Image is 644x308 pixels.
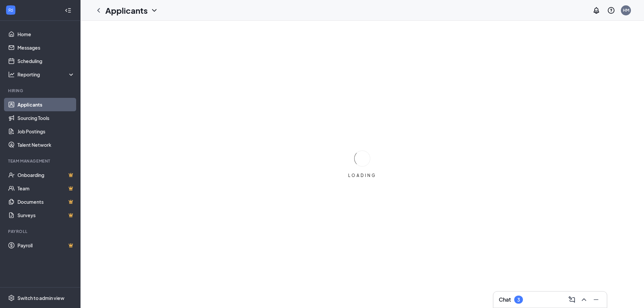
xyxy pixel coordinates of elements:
svg: ChevronDown [150,6,158,14]
svg: Notifications [592,6,600,14]
a: OnboardingCrown [17,168,75,182]
svg: Analysis [8,71,15,78]
div: Payroll [8,229,73,234]
div: Team Management [8,158,73,164]
button: ComposeMessage [567,294,577,305]
div: Switch to admin view [17,295,64,301]
a: Applicants [17,98,75,111]
svg: Settings [8,295,15,301]
h3: Chat [499,296,511,303]
a: TeamCrown [17,182,75,195]
a: PayrollCrown [17,239,75,252]
svg: ChevronUp [580,296,588,304]
div: LOADING [345,173,379,178]
div: 3 [517,297,520,303]
a: Scheduling [17,54,75,68]
svg: QuestionInfo [607,6,615,14]
svg: ChevronLeft [95,6,103,14]
h1: Applicants [105,5,148,16]
div: Reporting [17,71,75,78]
a: Home [17,27,75,41]
div: Hiring [8,88,73,94]
a: Job Postings [17,125,75,138]
button: ChevronUp [579,294,589,305]
div: HM [623,7,629,13]
svg: Minimize [592,296,600,304]
a: Sourcing Tools [17,111,75,125]
button: Minimize [591,294,601,305]
svg: ComposeMessage [568,296,576,304]
a: DocumentsCrown [17,195,75,208]
a: Messages [17,41,75,54]
a: SurveysCrown [17,208,75,222]
svg: Collapse [65,7,71,14]
svg: WorkstreamLogo [7,7,14,13]
a: Talent Network [17,138,75,151]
